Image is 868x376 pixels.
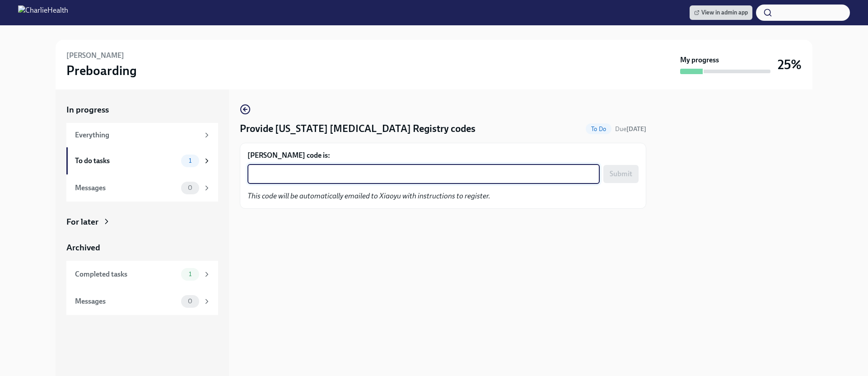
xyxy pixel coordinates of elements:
h6: [PERSON_NAME] [66,51,124,61]
span: To Do [586,126,611,132]
h3: Preboarding [66,62,137,79]
span: September 6th, 2025 09:00 [615,125,646,133]
a: Everything [66,123,218,147]
em: This code will be automatically emailed to Xiaoyu with instructions to register. [247,192,490,200]
div: Completed tasks [75,269,177,279]
h3: 25% [778,56,802,73]
div: Everything [75,130,199,140]
a: View in admin app [690,5,752,20]
div: Messages [75,183,177,193]
span: 0 [182,184,198,191]
span: Due [615,125,646,133]
div: Messages [75,296,177,306]
a: Messages0 [66,174,218,202]
span: 1 [183,157,197,164]
a: Messages0 [66,288,218,315]
div: For later [66,216,98,228]
a: To do tasks1 [66,147,218,174]
img: CharlieHealth [18,5,68,20]
a: For later [66,216,218,228]
div: To do tasks [75,156,177,166]
span: 0 [182,298,198,305]
a: In progress [66,104,218,116]
strong: [DATE] [626,125,646,133]
h4: Provide [US_STATE] [MEDICAL_DATA] Registry codes [240,122,476,136]
span: View in admin app [694,8,748,17]
a: Completed tasks1 [66,261,218,288]
span: 1 [183,271,197,277]
label: [PERSON_NAME] code is: [247,150,639,160]
a: Archived [66,242,218,254]
strong: My progress [680,55,719,65]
